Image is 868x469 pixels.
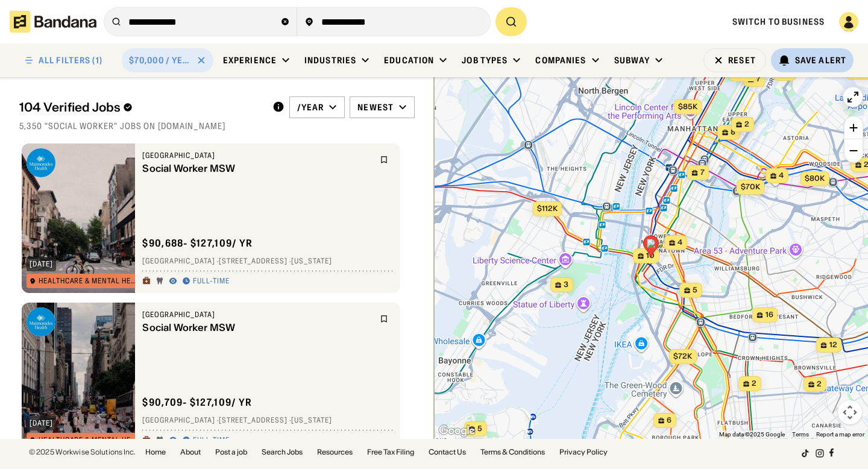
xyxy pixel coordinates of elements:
[429,449,466,456] a: Contact Us
[304,55,356,66] div: Industries
[180,449,201,456] a: About
[477,424,482,434] span: 5
[838,400,862,424] button: Map camera controls
[700,168,705,178] span: 7
[215,449,247,456] a: Post a job
[142,396,252,409] div: $ 90,709 - $127,109 / yr
[480,449,545,456] a: Terms & Conditions
[614,55,650,66] div: Subway
[317,449,353,456] a: Resources
[384,55,434,66] div: Education
[142,151,373,160] div: [GEOGRAPHIC_DATA]
[741,182,760,191] span: $70k
[816,431,864,438] a: Report a map error
[145,449,166,456] a: Home
[805,174,825,183] span: $80k
[262,449,303,456] a: Search Jobs
[223,55,277,66] div: Experience
[756,74,761,84] span: 7
[193,436,230,445] div: Full-time
[795,55,846,66] div: Save Alert
[142,237,253,250] div: $ 90,688 - $127,109 / yr
[731,127,735,137] span: 8
[462,55,508,66] div: Job Types
[29,449,136,456] div: © 2025 Workwise Solutions Inc.
[30,260,53,268] div: [DATE]
[39,277,137,285] div: Healthcare & Mental Health
[19,139,415,439] div: grid
[817,379,822,389] span: 2
[779,171,784,181] span: 4
[673,351,692,360] span: $72k
[437,423,477,439] img: Google
[39,436,137,444] div: Healthcare & Mental Health
[27,148,55,177] img: Maimonides Medical Center logo
[10,11,96,33] img: Bandana logotype
[39,56,102,65] div: ALL FILTERS (1)
[744,119,749,130] span: 2
[129,55,192,66] div: $70,000 / year
[792,431,809,438] a: Terms (opens in new tab)
[667,415,671,426] span: 6
[678,102,697,111] span: $85k
[732,16,825,27] a: Switch to Business
[19,100,263,115] div: 104 Verified Jobs
[537,204,558,213] span: $112k
[728,56,756,65] div: Reset
[752,379,756,389] span: 2
[357,102,394,113] div: Newest
[30,420,53,427] div: [DATE]
[559,449,608,456] a: Privacy Policy
[142,163,373,174] div: Social Worker MSW
[142,310,373,319] div: [GEOGRAPHIC_DATA]
[766,310,773,320] span: 16
[142,416,393,426] div: [GEOGRAPHIC_DATA] · [STREET_ADDRESS] · [US_STATE]
[367,449,414,456] a: Free Tax Filing
[693,285,697,295] span: 5
[142,257,393,266] div: [GEOGRAPHIC_DATA] · [STREET_ADDRESS] · [US_STATE]
[678,238,682,248] span: 4
[19,121,415,131] div: 5,350 "social worker" jobs on [DOMAIN_NAME]
[829,340,837,350] span: 12
[297,102,324,113] div: /year
[719,431,785,438] span: Map data ©2025 Google
[437,423,477,439] a: Open this area in Google Maps (opens a new window)
[535,55,586,66] div: Companies
[27,307,55,336] img: Maimonides Medical Center logo
[142,322,373,333] div: Social Worker MSW
[193,277,230,286] div: Full-time
[564,280,568,290] span: 3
